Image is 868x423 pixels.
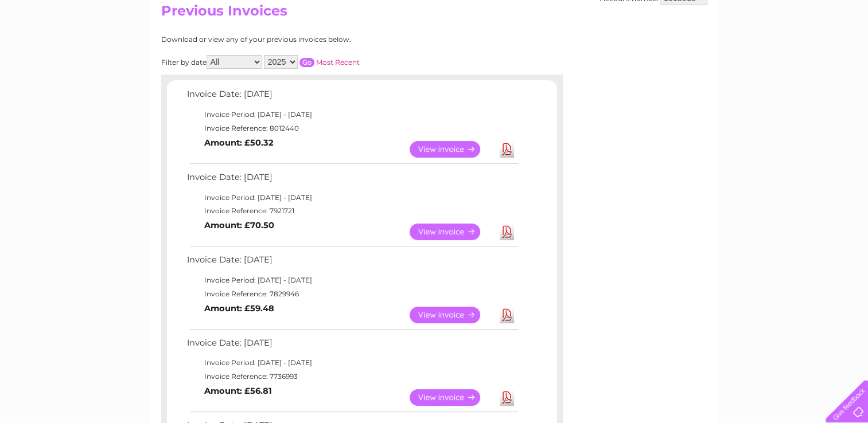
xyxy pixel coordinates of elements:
td: Invoice Period: [DATE] - [DATE] [184,273,520,287]
a: Contact [792,49,820,57]
a: View [410,389,494,406]
a: Download [500,307,514,323]
b: Amount: £50.32 [204,138,274,148]
td: Invoice Reference: 7736993 [184,370,520,383]
a: Water [666,49,688,57]
a: Telecoms [727,49,761,57]
td: Invoice Reference: 7829946 [184,287,520,301]
td: Invoice Date: [DATE] [184,335,520,357]
h2: Previous Invoices [161,3,707,25]
td: Invoice Period: [DATE] - [DATE] [184,356,520,370]
a: Energy [695,49,720,57]
td: Invoice Date: [DATE] [184,87,520,108]
a: Log out [830,49,857,57]
a: Download [500,141,514,158]
div: Clear Business is a trading name of Verastar Limited (registered in [GEOGRAPHIC_DATA] No. 3667643... [164,6,706,56]
td: Invoice Reference: 8012440 [184,122,520,135]
a: View [410,141,494,158]
a: Download [500,224,514,240]
b: Amount: £56.81 [204,386,272,396]
div: Filter by date [161,55,462,69]
td: Invoice Period: [DATE] - [DATE] [184,108,520,122]
a: View [410,224,494,240]
td: Invoice Date: [DATE] [184,170,520,191]
b: Amount: £70.50 [204,220,274,230]
a: 0333 014 3131 [652,6,731,20]
div: Download or view any of your previous invoices below. [161,36,462,44]
a: Blog [768,49,785,57]
a: Download [500,389,514,406]
a: View [410,307,494,323]
img: logo.png [30,30,89,65]
td: Invoice Date: [DATE] [184,252,520,273]
td: Invoice Period: [DATE] - [DATE] [184,191,520,205]
b: Amount: £59.48 [204,303,274,314]
td: Invoice Reference: 7921721 [184,204,520,218]
a: Most Recent [316,58,360,66]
